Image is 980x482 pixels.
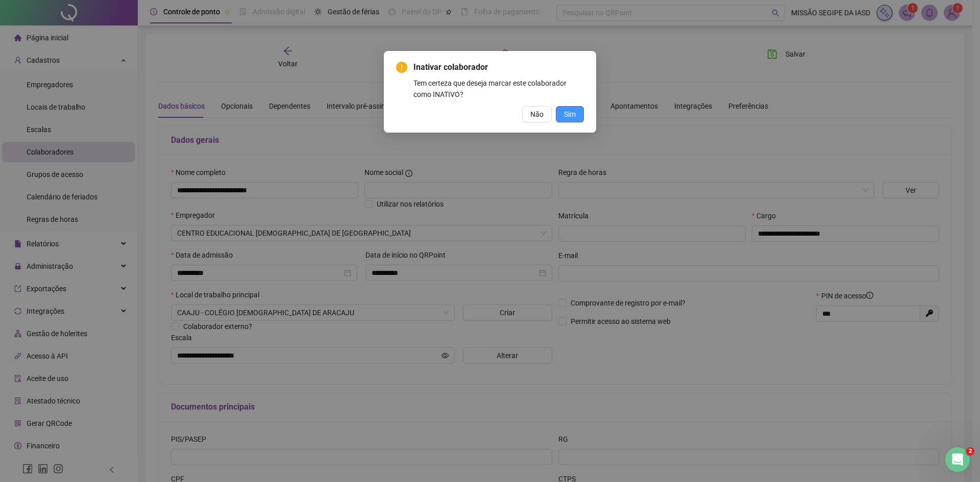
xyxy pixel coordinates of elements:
[413,78,584,100] div: Tem certeza que deseja marcar este colaborador como INATIVO?
[530,109,544,120] span: Não
[945,447,970,472] iframe: Intercom live chat
[966,447,974,455] span: 2
[556,106,584,122] button: Sim
[522,106,552,122] button: Não
[396,62,407,73] span: exclamation-circle
[564,109,576,120] span: Sim
[413,61,584,73] span: Inativar colaborador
